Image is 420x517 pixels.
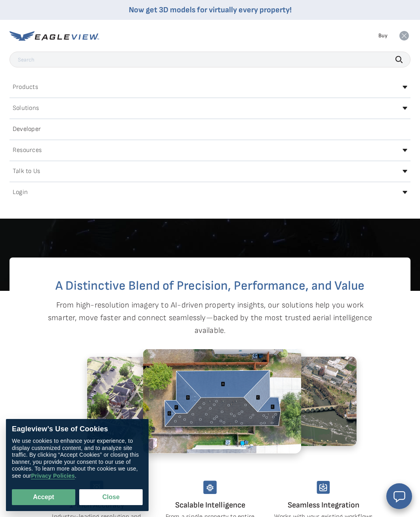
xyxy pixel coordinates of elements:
[273,499,374,511] h4: Seamless Integration
[143,349,301,454] img: 2.2.png
[31,473,74,479] a: Privacy Policies
[41,280,379,292] h2: A Distinctive Blend of Precision, Performance, and Value
[13,168,40,175] h2: Talk to Us
[13,126,41,133] h2: Developer
[203,480,217,494] img: scalable-intelligency.svg
[79,489,143,505] button: Close
[378,32,388,39] a: Buy
[13,189,28,196] h2: Login
[160,499,260,511] h4: Scalable Intelligence
[317,480,330,494] img: seamless-integration.svg
[13,105,39,111] h2: Solutions
[12,438,143,479] div: We use cookies to enhance your experience, to display customized content, and to analyze site tra...
[12,425,143,434] div: Eagleview’s Use of Cookies
[41,299,379,337] p: From high-resolution imagery to AI-driven property insights, our solutions help you work smarter,...
[87,357,221,446] img: 1.2.png
[13,147,42,154] h2: Resources
[10,52,410,67] input: Search
[10,123,410,136] a: Developer
[13,84,38,90] h2: Products
[12,489,75,505] button: Accept
[129,5,292,15] a: Now get 3D models for virtually every property!
[386,483,412,509] button: Open chat window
